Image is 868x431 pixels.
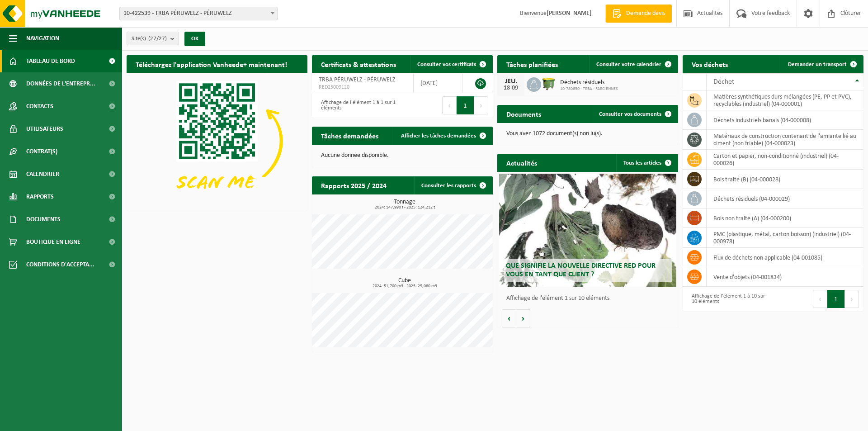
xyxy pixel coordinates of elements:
[26,208,61,231] span: Documents
[547,10,592,17] strong: [PERSON_NAME]
[417,62,476,67] span: Consulter vos certificats
[788,62,847,67] span: Demander un transport
[592,105,677,123] a: Consulter vos documents
[713,78,734,85] span: Déchet
[589,55,677,73] a: Consulter votre calendrier
[506,262,656,278] span: Que signifie la nouvelle directive RED pour vous en tant que client ?
[781,55,863,73] a: Demander un transport
[616,154,677,172] a: Tous les articles
[319,76,396,83] span: TRBA PÉRUWELZ - PÉRUWELZ
[312,176,396,194] h2: Rapports 2025 / 2024
[502,309,516,327] button: Vorige
[707,170,863,189] td: bois traité (B) (04-000028)
[596,62,661,67] span: Consulter votre calendrier
[683,55,737,73] h2: Vos déchets
[687,289,769,309] div: Affichage de l'élément 1 à 10 sur 10 éléments
[707,189,863,208] td: déchets résiduels (04-000029)
[394,127,492,145] a: Afficher les tâches demandées
[401,133,476,139] span: Afficher les tâches demandées
[26,95,53,118] span: Contacts
[506,295,674,302] p: Affichage de l'élément 1 sur 10 éléments
[827,290,845,308] button: 1
[26,253,94,276] span: Conditions d'accepta...
[497,55,567,73] h2: Tâches planifiées
[502,85,520,91] div: 18-09
[707,248,863,267] td: flux de déchets non applicable (04-001085)
[127,32,179,45] button: Site(s)(27/27)
[120,7,277,20] span: 10-422539 - TRBA PÉRUWELZ - PÉRUWELZ
[707,130,863,150] td: matériaux de construction contenant de l'amiante lié au ciment (non friable) (04-000023)
[26,163,59,185] span: Calendrier
[26,72,95,95] span: Données de l'entrepr...
[410,55,492,73] a: Consulter vos certificats
[316,205,493,210] span: 2024: 147,990 t - 2025: 124,212 t
[707,228,863,248] td: PMC (plastique, métal, carton boisson) (industriel) (04-000978)
[316,284,493,289] span: 2024: 51,700 m3 - 2025: 25,080 m3
[707,267,863,287] td: vente d'objets (04-001834)
[26,50,75,72] span: Tableau de bord
[414,176,492,194] a: Consulter les rapports
[560,86,618,92] span: 10-780650 - TRBA - FARCIENNES
[26,185,54,208] span: Rapports
[497,105,550,123] h2: Documents
[26,231,80,253] span: Boutique en ligne
[319,84,406,91] span: RED25009120
[599,111,661,117] span: Consulter vos documents
[624,9,667,18] span: Demande devis
[457,96,474,114] button: 1
[321,152,484,159] p: Aucune donnée disponible.
[502,78,520,85] div: JEU.
[516,309,530,327] button: Volgende
[707,150,863,170] td: carton et papier, non-conditionné (industriel) (04-000026)
[26,118,63,140] span: Utilisateurs
[26,140,57,163] span: Contrat(s)
[316,199,493,210] h3: Tonnage
[127,55,296,73] h2: Téléchargez l'application Vanheede+ maintenant!
[813,290,827,308] button: Previous
[414,73,463,93] td: [DATE]
[707,90,863,110] td: matières synthétiques durs mélangées (PE, PP et PVC), recyclables (industriel) (04-000001)
[707,110,863,130] td: déchets industriels banals (04-000008)
[442,96,457,114] button: Previous
[541,76,557,91] img: WB-1100-HPE-GN-50
[119,7,278,20] span: 10-422539 - TRBA PÉRUWELZ - PÉRUWELZ
[312,55,405,73] h2: Certificats & attestations
[845,290,859,308] button: Next
[316,278,493,289] h3: Cube
[148,36,167,42] count: (27/27)
[132,32,167,46] span: Site(s)
[560,79,618,86] span: Déchets résiduels
[312,127,387,144] h2: Tâches demandées
[127,73,307,209] img: Download de VHEPlus App
[499,174,676,287] a: Que signifie la nouvelle directive RED pour vous en tant que client ?
[184,32,205,46] button: OK
[707,208,863,228] td: bois non traité (A) (04-000200)
[26,27,59,50] span: Navigation
[506,131,669,137] p: Vous avez 1072 document(s) non lu(s).
[474,96,488,114] button: Next
[605,5,672,23] a: Demande devis
[497,154,546,171] h2: Actualités
[316,95,398,115] div: Affichage de l'élément 1 à 1 sur 1 éléments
